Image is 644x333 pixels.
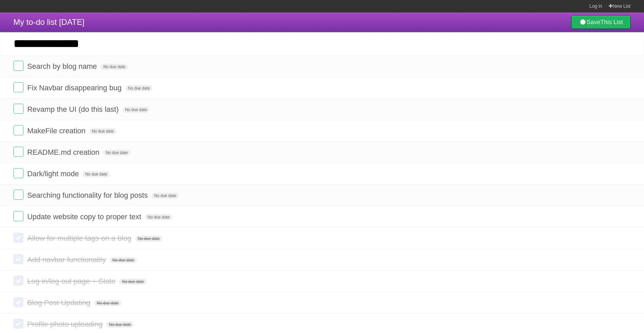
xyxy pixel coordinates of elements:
span: My to-do list [DATE] [13,17,85,27]
label: Done [13,276,23,286]
span: Profile photo uploading [27,320,104,328]
label: Done [13,319,23,329]
span: No due date [145,214,172,220]
span: No due date [152,193,179,199]
span: Dark/light mode [27,170,80,178]
span: Search by blog name [27,62,99,70]
span: Log in/log out page + State [27,277,117,285]
span: README.md creation [27,148,101,156]
span: Allow for multiple tags on a blog [27,234,133,242]
span: No due date [103,150,130,156]
label: Done [13,211,23,221]
a: SaveThis List [571,15,631,29]
span: Searching functionality for blog posts [27,191,150,199]
span: Blog Post Updating [27,298,92,307]
span: No due date [106,322,133,328]
label: Done [13,61,23,71]
label: Done [13,125,23,135]
label: Done [13,104,23,114]
label: Done [13,82,23,92]
span: No due date [101,64,128,70]
span: No due date [122,107,150,113]
span: No due date [135,236,162,242]
label: Done [13,190,23,200]
label: Done [13,168,23,178]
label: Done [13,297,23,307]
span: Revamp the UI (do this last) [27,105,120,113]
span: Add navbar functionality [27,255,108,264]
span: No due date [89,128,116,134]
span: Fix Navbar disappearing bug [27,84,123,92]
span: No due date [94,300,121,306]
b: This List [600,19,623,26]
label: Done [13,147,23,157]
span: Update website copy to proper text [27,212,143,221]
span: MakeFile creation [27,127,87,135]
label: Done [13,233,23,243]
span: No due date [110,257,137,263]
label: Done [13,254,23,264]
span: No due date [83,171,110,177]
span: No due date [119,279,147,285]
span: No due date [125,85,153,91]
